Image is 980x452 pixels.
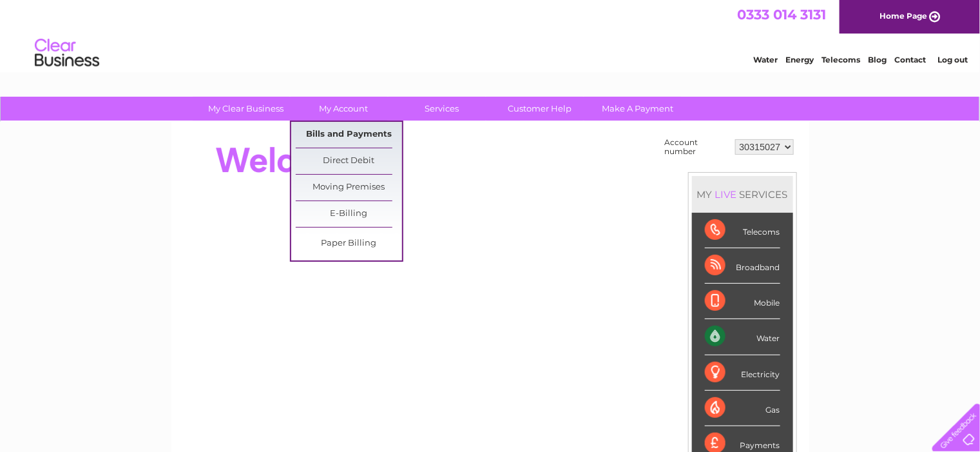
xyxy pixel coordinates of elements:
img: logo.png [34,34,100,73]
div: Clear Business is a trading name of Verastar Limited (registered in [GEOGRAPHIC_DATA] No. 3667643... [186,7,795,63]
a: 0333 014 3131 [737,6,826,23]
a: Contact [894,55,926,64]
div: Broadband [705,248,780,284]
a: Paper Billing [296,231,402,257]
a: Services [389,97,495,121]
div: LIVE [713,188,740,201]
a: Moving Premises [296,175,402,201]
a: Direct Debit [296,148,402,174]
a: Bills and Payments [296,122,402,148]
a: E-Billing [296,201,402,227]
a: Water [753,55,778,64]
div: Electricity [705,355,780,391]
a: Energy [785,55,814,64]
a: Customer Help [486,97,593,121]
div: Mobile [705,284,780,319]
div: Telecoms [705,213,780,248]
a: Make A Payment [584,97,691,121]
div: Water [705,319,780,355]
td: Account number [662,135,732,159]
div: Gas [705,391,780,426]
a: My Account [291,97,397,121]
div: MY SERVICES [692,176,793,213]
a: Blog [868,55,887,64]
a: Telecoms [821,55,860,64]
a: My Clear Business [193,97,299,121]
a: Log out [937,55,968,64]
